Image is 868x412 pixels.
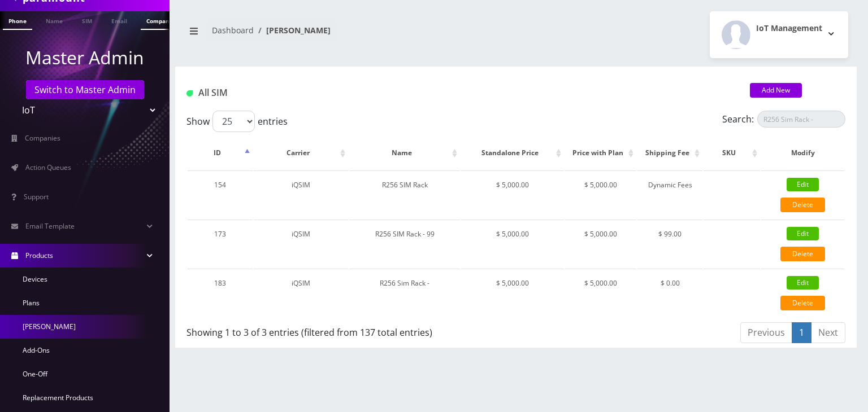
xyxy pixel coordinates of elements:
[254,24,331,36] li: [PERSON_NAME]
[811,322,845,343] a: Next
[461,170,564,218] td: $ 5,000.00
[188,220,253,268] td: 173
[254,170,348,218] td: iQSIM
[565,170,636,218] td: $ 5,000.00
[461,137,564,169] th: Standalone Price: activate to sort column ascending
[565,137,636,169] th: Price with Plan: activate to sort column ascending
[722,111,845,128] label: Search:
[565,220,636,268] td: $ 5,000.00
[106,11,133,29] a: Email
[76,11,98,29] a: SIM
[710,11,848,58] button: IoT Management
[25,163,71,172] span: Action Queues
[25,221,75,231] span: Email Template
[24,192,49,201] span: Support
[740,322,792,343] a: Previous
[704,137,760,169] th: SKU: activate to sort column ascending
[756,24,822,33] h2: IoT Management
[349,220,461,268] td: R256 SIM Rack - 99
[757,111,845,128] input: Search:
[787,276,819,290] a: Edit
[637,170,702,218] td: Dynamic Fees
[780,296,825,310] a: Delete
[26,80,144,99] a: Switch to Master Admin
[254,220,348,268] td: iQSIM
[186,111,288,132] label: Show entries
[212,111,255,132] select: Showentries
[188,137,253,169] th: ID: activate to sort column descending
[461,269,564,317] td: $ 5,000.00
[637,220,702,268] td: $ 99.00
[761,137,844,169] th: Modify
[188,170,253,218] td: 154
[349,170,461,218] td: R256 SIM Rack
[25,251,53,260] span: Products
[349,137,461,169] th: Name: activate to sort column ascending
[780,198,825,212] a: Delete
[212,25,254,36] a: Dashboard
[461,220,564,268] td: $ 5,000.00
[188,269,253,317] td: 183
[254,137,348,169] th: Carrier: activate to sort column ascending
[40,11,68,29] a: Name
[3,11,32,30] a: Phone
[184,19,507,51] nav: breadcrumb
[25,133,60,143] span: Companies
[780,247,825,261] a: Delete
[787,178,819,191] a: Edit
[750,83,802,98] a: Add New
[349,269,461,317] td: R256 Sim Rack -
[637,269,702,317] td: $ 0.00
[254,269,348,317] td: iQSIM
[787,227,819,240] a: Edit
[792,322,811,343] a: 1
[186,321,507,339] div: Showing 1 to 3 of 3 entries (filtered from 137 total entries)
[186,87,733,98] h1: All SIM
[141,11,179,30] a: Company
[637,137,702,169] th: Shipping Fee: activate to sort column ascending
[565,269,636,317] td: $ 5,000.00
